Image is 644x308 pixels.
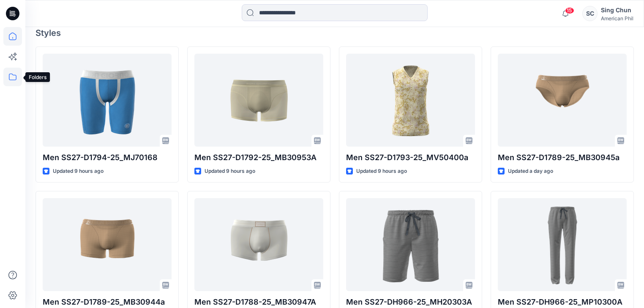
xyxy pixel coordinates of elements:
[194,296,323,308] p: Men SS27-D1788-25_MB30947A
[498,296,627,308] p: Men SS27-DH966-25_MP10300A
[43,296,172,308] p: Men SS27-D1789-25_MB30944a
[53,167,104,176] p: Updated 9 hours ago
[601,15,633,22] div: American Phil
[43,152,172,164] p: Men SS27-D1794-25_MJ70168
[498,152,627,164] p: Men SS27-D1789-25_MB30945a
[498,198,627,291] a: Men SS27-DH966-25_MP10300A
[194,198,323,291] a: Men SS27-D1788-25_MB30947A
[346,198,475,291] a: Men SS27-DH966-25_MH20303A
[508,167,553,176] p: Updated a day ago
[194,152,323,164] p: Men SS27-D1792-25_MB30953A
[205,167,255,176] p: Updated 9 hours ago
[35,28,634,38] h4: Styles
[582,6,598,21] div: SC
[565,7,574,14] span: 15
[43,54,172,147] a: Men SS27-D1794-25_MJ70168
[346,296,475,308] p: Men SS27-DH966-25_MH20303A
[194,54,323,147] a: Men SS27-D1792-25_MB30953A
[601,5,633,15] div: Sing Chun
[356,167,407,176] p: Updated 9 hours ago
[346,152,475,164] p: Men SS27-D1793-25_MV50400a
[498,54,627,147] a: Men SS27-D1789-25_MB30945a
[346,54,475,147] a: Men SS27-D1793-25_MV50400a
[43,198,172,291] a: Men SS27-D1789-25_MB30944a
